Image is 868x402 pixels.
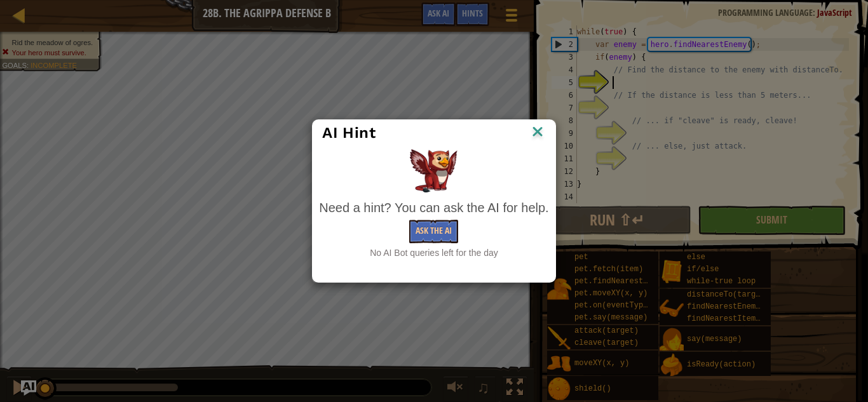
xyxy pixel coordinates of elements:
button: Ask the AI [409,220,458,243]
div: No AI Bot queries left for the day [319,246,548,259]
img: AI Hint Animal [410,149,458,192]
img: IconClose.svg [529,123,546,142]
span: AI Hint [322,124,376,142]
div: Need a hint? You can ask the AI for help. [319,199,548,217]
